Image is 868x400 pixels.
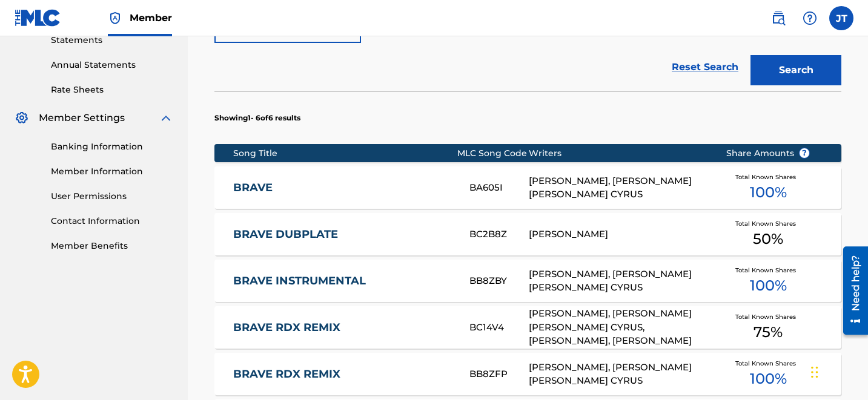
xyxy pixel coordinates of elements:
a: Member Information [51,165,173,178]
span: 100 % [750,182,787,203]
div: Writers [529,147,707,160]
iframe: Chat Widget [807,342,868,400]
iframe: Resource Center [834,241,868,339]
div: Help [798,6,822,30]
a: Banking Information [51,140,173,153]
a: Annual Statements [51,59,173,71]
span: Member [130,11,172,25]
a: BRAVE [233,181,453,195]
a: Member Benefits [51,240,173,252]
div: Song Title [233,147,457,160]
a: Public Search [766,6,790,30]
span: Total Known Shares [735,359,801,368]
div: [PERSON_NAME], [PERSON_NAME] [PERSON_NAME] CYRUS [529,267,707,295]
a: BRAVE RDX REMIX [233,367,453,381]
span: 50 % [753,228,783,250]
div: BB8ZFP [469,367,529,381]
div: MLC Song Code [457,147,529,160]
span: Total Known Shares [735,172,801,182]
p: Showing 1 - 6 of 6 results [214,113,300,123]
span: Total Known Shares [735,219,801,228]
img: expand [159,111,173,125]
a: Rate Sheets [51,84,173,96]
a: Statements [51,34,173,47]
div: BA605I [469,181,529,195]
img: search [771,11,786,25]
span: Total Known Shares [735,266,801,275]
span: Member Settings [39,111,125,125]
div: [PERSON_NAME], [PERSON_NAME] [PERSON_NAME] CYRUS, [PERSON_NAME], [PERSON_NAME] [529,307,707,348]
span: 75 % [754,321,783,343]
div: [PERSON_NAME], [PERSON_NAME] [PERSON_NAME] CYRUS [529,361,707,388]
span: Share Amounts [726,147,810,160]
a: BRAVE RDX REMIX [233,321,453,335]
div: Drag [811,354,818,390]
a: BRAVE DUBPLATE [233,228,453,241]
span: 100 % [750,368,787,390]
span: Total Known Shares [735,312,801,321]
div: BC2B8Z [469,228,529,241]
img: MLC Logo [15,9,61,27]
div: [PERSON_NAME] [529,228,707,241]
a: Contact Information [51,215,173,228]
span: ? [800,148,809,158]
img: help [803,11,817,25]
div: BC14V4 [469,321,529,335]
button: Search [750,55,841,85]
a: User Permissions [51,190,173,203]
a: BRAVE INSTRUMENTAL [233,274,453,288]
a: Reset Search [666,54,744,80]
div: [PERSON_NAME], [PERSON_NAME] [PERSON_NAME] CYRUS [529,174,707,202]
div: User Menu [829,6,853,30]
img: Top Rightsholder [108,11,122,25]
div: BB8ZBY [469,274,529,288]
img: Member Settings [15,111,29,125]
span: 100 % [750,275,787,297]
